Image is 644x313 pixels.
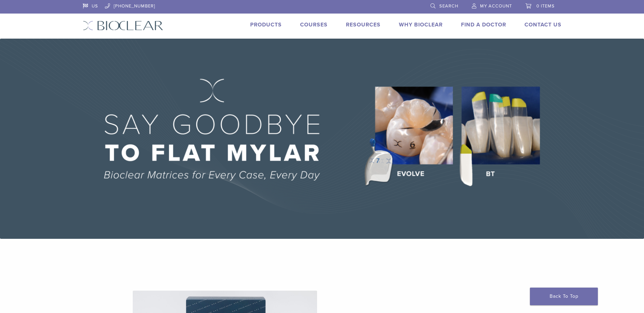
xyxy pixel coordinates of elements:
[250,21,282,28] a: Products
[346,21,381,28] a: Resources
[461,21,506,28] a: Find A Doctor
[300,21,328,28] a: Courses
[480,3,512,9] span: My Account
[399,21,443,28] a: Why Bioclear
[83,21,163,30] img: Bioclear
[439,3,458,9] span: Search
[530,288,598,305] a: Back To Top
[525,21,562,28] a: Contact Us
[536,3,555,9] span: 0 items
